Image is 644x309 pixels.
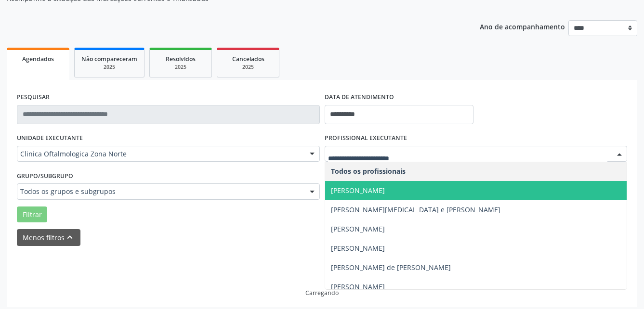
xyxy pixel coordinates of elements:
span: Todos os profissionais [331,167,406,176]
p: Ano de acompanhamento [480,20,565,32]
div: Carregando [305,289,339,297]
span: Resolvidos [166,55,196,63]
span: [PERSON_NAME] de [PERSON_NAME] [331,263,451,272]
button: Filtrar [17,206,47,223]
div: 2025 [224,64,272,71]
span: Todos os grupos e subgrupos [20,187,300,196]
span: [PERSON_NAME] [331,186,385,195]
div: 2025 [157,64,205,71]
label: PESQUISAR [17,90,50,105]
i: keyboard_arrow_up [65,232,75,243]
span: [PERSON_NAME] [331,244,385,253]
span: [PERSON_NAME] [331,224,385,233]
label: DATA DE ATENDIMENTO [325,90,394,105]
span: Cancelados [232,55,264,63]
span: [PERSON_NAME][MEDICAL_DATA] e [PERSON_NAME] [331,205,500,214]
label: Grupo/Subgrupo [17,168,73,183]
span: Clinica Oftalmologica Zona Norte [20,149,300,159]
span: Não compareceram [81,55,137,63]
div: 2025 [81,64,137,71]
span: [PERSON_NAME] [331,282,385,291]
span: Agendados [22,55,54,63]
button: Menos filtroskeyboard_arrow_up [17,229,80,246]
label: UNIDADE EXECUTANTE [17,131,83,146]
label: PROFISSIONAL EXECUTANTE [325,131,407,146]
